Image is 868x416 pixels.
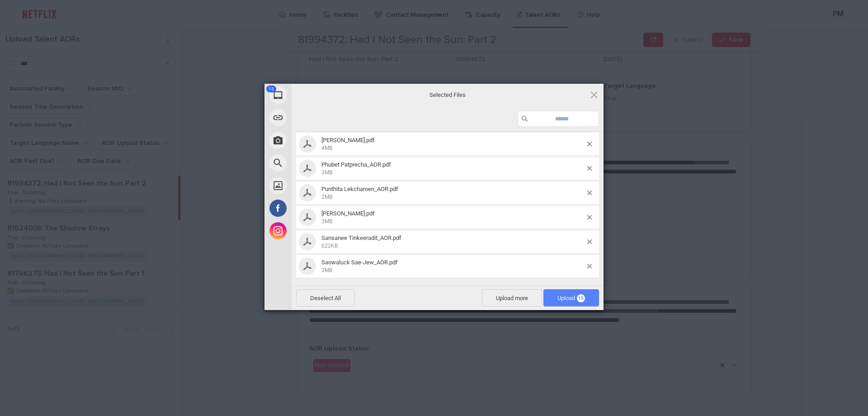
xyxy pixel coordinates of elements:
span: Sansanee Tinkeeradit_AOR.pdf [321,234,401,241]
span: Click here or hit ESC to close picker [589,90,599,100]
span: Sansanee Tinkeeradit_AOR.pdf [319,234,587,249]
span: 3MB [321,267,332,273]
div: Take Photo [264,129,373,152]
div: Unsplash [264,174,373,197]
span: Saowaluck Sae-Jew_AOR.pdf [319,259,587,274]
span: Upload [543,289,599,306]
span: 4MB [321,145,332,151]
span: 15 [266,86,276,92]
span: Phubet Patprecha_AOR.pdf [319,161,587,176]
span: 15 [577,294,585,302]
span: 622KB [321,243,338,249]
span: Punthita Lekcharoen_AOR.pdf [319,186,587,201]
span: [PERSON_NAME].pdf [321,210,375,217]
span: Upload [557,295,585,301]
span: 2MB [321,194,332,200]
span: Upload more [482,289,542,306]
span: Pakpoom Wanthong_AOR.pdf [319,137,587,152]
span: Deselect All [296,289,355,306]
span: 3MB [321,169,332,176]
span: Rujira Khajeecharoen_AOR.pdf [319,210,587,225]
span: Saowaluck Sae-Jew_AOR.pdf [321,259,398,266]
span: Selected Files [357,91,538,99]
div: Web Search [264,152,373,174]
div: Instagram [264,220,373,242]
span: 3MB [321,218,332,225]
div: Link (URL) [264,106,373,129]
div: My Device [264,84,373,106]
span: Phubet Patprecha_AOR.pdf [321,161,391,168]
div: Facebook [264,197,373,220]
span: Punthita Lekcharoen_AOR.pdf [321,186,398,192]
span: [PERSON_NAME].pdf [321,137,375,143]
